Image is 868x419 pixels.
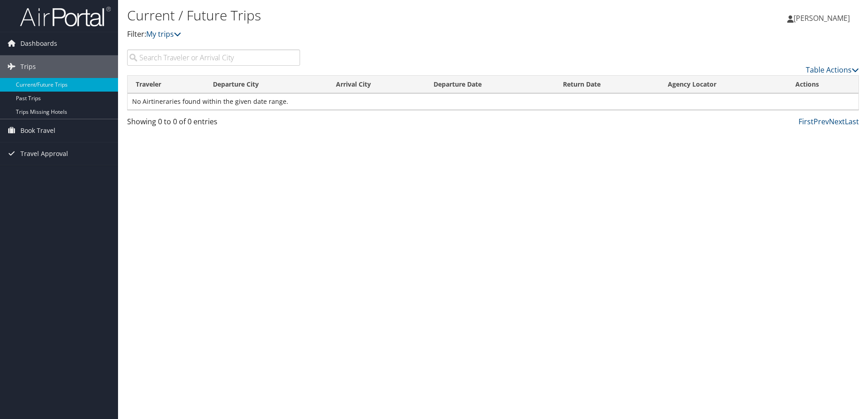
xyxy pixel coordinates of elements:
th: Departure City: activate to sort column ascending [205,76,328,93]
p: Filter: [127,29,615,40]
th: Traveler: activate to sort column ascending [128,76,205,93]
h1: Current / Future Trips [127,6,615,25]
span: Book Travel [20,119,55,142]
a: Last [845,117,859,127]
th: Return Date: activate to sort column ascending [555,76,660,93]
th: Actions [787,76,858,93]
th: Agency Locator: activate to sort column ascending [660,76,787,93]
div: Showing 0 to 0 of 0 entries [127,116,300,132]
span: [PERSON_NAME] [794,13,850,23]
a: Prev [814,117,829,127]
a: My trips [146,29,181,39]
th: Arrival City: activate to sort column ascending [328,76,425,93]
th: Departure Date: activate to sort column descending [425,76,554,93]
a: Next [829,117,845,127]
input: Search Traveler or Arrival City [127,49,300,66]
span: Dashboards [20,32,57,55]
td: No Airtineraries found within the given date range. [128,93,858,110]
span: Travel Approval [20,142,68,165]
a: Table Actions [806,65,859,75]
img: airportal-logo.png [20,6,111,27]
a: [PERSON_NAME] [787,5,859,32]
a: First [799,117,814,127]
span: Trips [20,55,36,78]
